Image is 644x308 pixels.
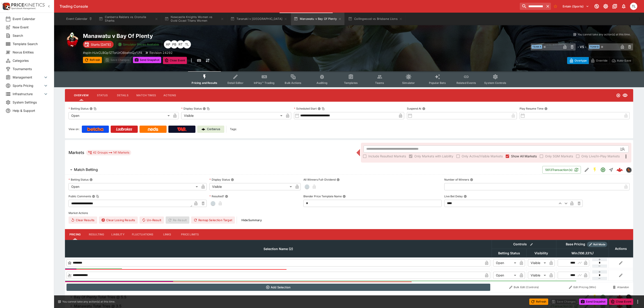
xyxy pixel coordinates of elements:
[610,57,633,64] button: Auto-Save
[593,2,601,10] button: Connected to PK
[626,294,631,300] div: sportingsolutions
[69,210,630,216] label: Market Actions
[615,165,624,174] a: 4a9b3a2f-b9f7-4421-8b81-a1c525314a6b
[197,126,224,133] a: Cerberus
[11,3,45,7] img: PriceKinetics
[596,58,607,63] p: Override
[303,178,336,182] p: All Winners Full-Dividend
[69,216,97,224] button: Clear Results
[13,75,43,80] span: Management
[557,284,607,291] button: Edit Pricing (Win)
[92,90,112,101] button: Status
[407,107,421,110] p: Suspend At
[227,81,243,85] span: Detail Editor
[69,150,84,155] h5: Markets
[254,81,275,85] span: InPlay™ Trading
[422,107,425,110] button: Suspend At
[456,81,476,85] span: Related Events
[345,13,405,25] button: Collingwood vs Brisbane Lions
[285,81,301,85] span: Bulk Actions
[70,90,92,101] button: Overview
[318,107,321,110] button: Scheduled StartCopy To Clipboard
[492,240,556,249] th: Controls
[615,292,624,301] a: 7dc2c5f9-a126-4a78-8cad-e9890ed27241
[91,42,111,47] p: Starts [DATE]
[166,216,189,224] span: Re-Result
[484,81,506,85] span: System Controls
[611,2,619,10] button: Documentation
[303,194,342,198] p: Blender Price Template Name
[429,81,446,85] span: Popular Bets
[560,3,592,10] button: Select Tenant
[578,44,586,49] h6: - VS -
[583,293,591,301] button: Edit Detail
[176,40,185,48] div: Richard Tatton
[66,284,490,291] button: Add Selection
[600,294,606,300] svg: Open
[616,294,623,300] div: 7dc2c5f9-a126-4a78-8cad-e9890ed27241
[609,240,633,257] th: Actions
[564,241,587,247] div: Base Pricing
[1,2,10,11] img: PriceKinetics Logo
[493,272,518,279] div: Open
[259,246,298,252] span: Selection Name (2)
[616,167,623,173] img: logo-cerberus--red.svg
[635,299,640,304] button: more
[629,1,639,11] button: Trent Lewis
[209,178,230,182] p: Display Status
[177,127,187,131] img: TabNZ
[69,194,91,198] p: Public Comments
[13,92,43,96] span: Infrastructure
[462,154,503,159] span: Only Active/Visible Markets
[532,45,542,49] span: Team A
[630,3,637,10] div: Trent Lewis
[616,167,623,173] div: 4a9b3a2f-b9f7-4421-8b81-a1c525314a6b
[87,127,103,131] img: Betcha
[92,195,95,198] button: Public CommentsCopy To Clipboard
[626,167,631,172] img: sportingsolutions
[209,194,224,198] p: Resulted?
[619,145,627,153] button: Open
[140,216,164,224] button: Un-Result
[157,229,177,240] button: Links
[163,57,187,64] button: Close Event
[203,107,206,110] button: Display StatusCopy To Clipboard
[567,57,633,64] div: Start From
[626,167,631,172] div: sportingsolutions
[13,25,48,30] span: New Event
[149,50,173,55] p: Revision 24292
[599,293,607,301] button: Open
[62,300,115,304] p: You cannot take any action(s) at this time.
[13,83,43,88] span: Sports Pricing
[13,58,48,63] span: Categories
[83,50,142,55] p: Copy To Clipboard
[74,295,126,299] h6: Bay Of Plenty Total Tries @ 5.5
[617,58,631,63] p: Auto-Save
[99,216,138,224] button: Clear Losing Results
[607,293,615,301] button: Totals
[13,33,48,38] span: Search
[239,216,264,224] button: HideSummary
[529,299,548,305] button: Refresh
[579,299,607,305] button: Send Snapshot
[591,243,607,246] span: Roll Mode
[344,81,358,85] span: Templates
[13,41,48,46] span: Template Search
[89,178,93,181] button: Betting Status
[616,294,623,300] img: logo-cerberus--red.svg
[65,229,85,240] button: Pricing
[542,166,581,174] button: 5613Transaction(s)
[133,90,160,101] button: Match Times
[609,299,633,305] button: Close Event
[181,112,284,119] div: Visible
[464,195,467,198] button: Live Bet Delay
[470,178,473,181] button: Number of Winners
[96,13,161,25] button: Canberra Raiders vs Cronulla Sharks
[322,107,325,110] button: Copy To Clipboard
[567,57,589,64] button: Overtype
[591,166,599,174] button: SGM Enabled
[115,41,162,48] button: Simulator Prices Available
[626,294,631,299] img: sportingsolutions
[620,2,628,10] button: Notifications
